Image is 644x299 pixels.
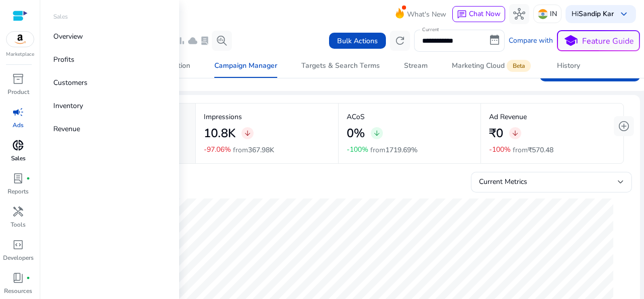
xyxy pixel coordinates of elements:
span: chat [457,10,467,20]
button: hub [509,4,529,24]
span: add_circle [618,120,630,132]
span: lab_profile [200,36,210,46]
span: fiber_manual_record [26,176,30,180]
p: Product [8,87,29,96]
p: Customers [53,77,88,88]
img: in.svg [538,9,548,19]
span: arrow_downward [373,129,381,137]
p: from [513,145,553,155]
p: -100% [489,146,511,153]
p: Revenue [53,124,80,134]
p: Reports [8,187,29,196]
button: Create New Campaignadd [540,65,640,81]
span: Bulk Actions [337,36,378,46]
button: schoolFeature Guide [557,30,640,51]
span: school [563,34,578,48]
span: campaign [12,106,24,118]
p: Impressions [204,112,330,122]
p: from [233,145,274,155]
span: hub [513,8,525,20]
button: refresh [390,31,410,51]
p: ACoS [347,112,473,122]
p: Hi [572,11,614,18]
span: ₹570.48 [528,145,553,155]
span: book_4 [12,272,24,284]
span: bar_chart [176,36,186,46]
p: -100% [347,146,368,153]
button: chatChat Now [452,6,505,22]
h2: 10.8K [204,126,235,141]
p: Overview [53,31,83,42]
span: 367.98K [248,145,274,155]
span: handyman [12,206,24,218]
span: keyboard_arrow_down [618,8,630,20]
div: History [557,62,580,69]
b: Sandip Kar [579,9,614,19]
div: Marketing Cloud [452,62,533,70]
span: donut_small [12,139,24,151]
a: Compare with [509,36,553,46]
h2: ₹0 [489,126,503,141]
p: Tools [11,220,26,229]
span: add [620,67,632,79]
p: from [370,145,418,155]
p: Feature Guide [582,35,634,47]
span: refresh [394,35,406,47]
span: 1719.69% [385,145,418,155]
img: amazon.svg [7,32,34,47]
div: Campaign Manager [214,62,277,69]
button: Bulk Actions [329,33,386,49]
span: code_blocks [12,239,24,251]
p: Resources [4,286,32,295]
span: cloud [188,36,198,46]
p: Profits [53,54,74,65]
p: Sales [53,12,68,21]
p: -97.06% [204,146,231,153]
div: Targets & Search Terms [301,62,380,69]
p: Developers [3,253,34,262]
span: inventory_2 [12,73,24,85]
span: arrow_downward [244,129,252,137]
div: Stream [404,62,428,69]
button: add_circle [614,116,634,136]
span: What's New [407,6,446,23]
button: search_insights [212,31,232,51]
span: fiber_manual_record [26,276,30,280]
p: Ads [13,121,24,130]
span: lab_profile [12,172,24,184]
p: Marketplace [6,51,34,58]
span: search_insights [216,35,228,47]
p: IN [550,5,557,23]
p: Sales [11,154,26,163]
span: Current Metrics [479,177,527,186]
p: Ad Revenue [489,112,615,122]
p: Inventory [53,101,83,111]
span: Beta [507,60,531,72]
h2: 0% [347,126,365,141]
span: arrow_downward [511,129,519,137]
span: Chat Now [469,9,501,19]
